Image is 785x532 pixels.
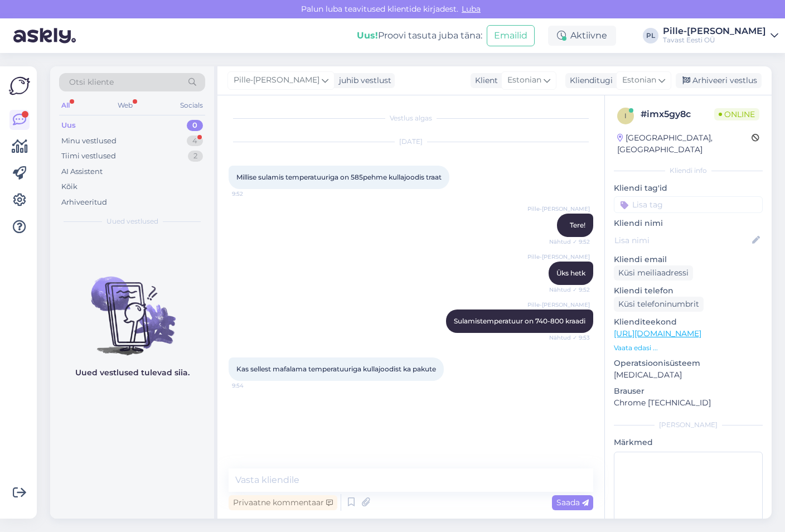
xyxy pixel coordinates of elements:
[357,29,482,42] div: Proovi tasuta juba täna:
[232,381,274,390] span: 9:54
[229,495,337,510] div: Privaatne kommentaar
[178,98,205,113] div: Socials
[335,75,391,86] div: juhib vestlust
[548,286,590,294] span: Nähtud ✓ 9:52
[188,151,203,162] div: 2
[663,27,766,36] div: Pille-[PERSON_NAME]
[236,173,442,181] span: Millise sulamis temperatuuriga on 585pehme kullajoodis traat
[61,197,107,208] div: Arhiveeritud
[59,98,72,113] div: All
[614,343,763,353] p: Vaata edasi ...
[556,269,585,277] span: Üks hetk
[565,75,613,86] div: Klienditugi
[454,317,585,325] span: Sulamistemperatuur on 740-800 kraadi
[663,36,766,45] div: Tavast Eesti OÜ
[61,136,117,147] div: Minu vestlused
[507,74,541,86] span: Estonian
[548,238,590,246] span: Nähtud ✓ 9:52
[614,196,763,213] input: Lisa tag
[357,30,378,41] b: Uus!
[527,205,590,213] span: Pille-[PERSON_NAME]
[663,27,778,45] a: Pille-[PERSON_NAME]Tavast Eesti OÜ
[617,132,752,156] div: [GEOGRAPHIC_DATA], [GEOGRAPHIC_DATA]
[548,26,616,46] div: Aktiivne
[9,75,30,96] img: Askly Logo
[527,253,590,261] span: Pille-[PERSON_NAME]
[614,385,763,397] p: Brauser
[643,28,658,43] div: PL
[75,367,190,379] p: Uued vestlused tulevad siia.
[614,369,763,381] p: [MEDICAL_DATA]
[556,497,589,507] span: Saada
[527,301,590,309] span: Pille-[PERSON_NAME]
[614,265,693,280] div: Küsi meiliaadressi
[614,254,763,265] p: Kliendi email
[548,333,590,342] span: Nähtud ✓ 9:53
[614,182,763,194] p: Kliendi tag'id
[187,120,203,131] div: 0
[614,285,763,297] p: Kliendi telefon
[69,76,114,88] span: Otsi kliente
[614,437,763,448] p: Märkmed
[614,316,763,328] p: Klienditeekond
[676,73,762,88] div: Arhiveeri vestlus
[624,112,627,120] span: i
[614,397,763,409] p: Chrome [TECHNICAL_ID]
[232,190,274,198] span: 9:52
[614,166,763,176] div: Kliendi info
[614,357,763,369] p: Operatsioonisüsteem
[458,4,484,14] span: Luba
[61,120,76,131] div: Uus
[187,136,203,147] div: 4
[614,297,704,312] div: Küsi telefoninumbrit
[614,234,750,246] input: Lisa nimi
[614,328,701,338] a: [URL][DOMAIN_NAME]
[115,98,135,113] div: Web
[106,216,158,226] span: Uued vestlused
[61,151,116,162] div: Tiimi vestlused
[236,365,436,373] span: Kas sellest mafalama temperatuuriga kullajoodist ka pakute
[614,420,763,430] div: [PERSON_NAME]
[614,217,763,229] p: Kliendi nimi
[622,74,656,86] span: Estonian
[229,137,593,147] div: [DATE]
[61,181,77,192] div: Kõik
[471,75,498,86] div: Klient
[641,108,714,121] div: # imx5gy8c
[50,257,214,357] img: No chats
[570,221,585,229] span: Tere!
[61,166,103,177] div: AI Assistent
[487,25,535,46] button: Emailid
[234,74,319,86] span: Pille-[PERSON_NAME]
[714,108,759,120] span: Online
[229,113,593,123] div: Vestlus algas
